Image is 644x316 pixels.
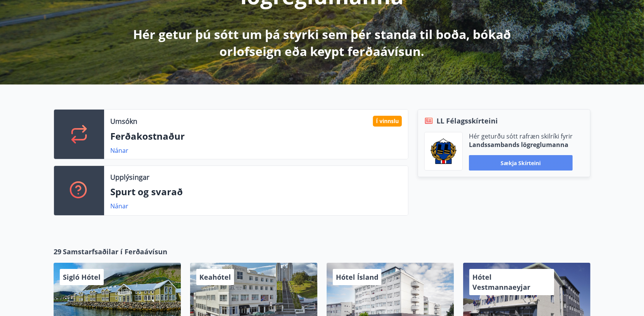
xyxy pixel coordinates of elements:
p: Spurt og svarað [110,185,402,198]
span: LL Félagsskírteini [437,116,498,126]
span: Keahótel [199,272,231,282]
span: Hótel Vestmannaeyjar [472,272,530,292]
div: Í vinnslu [373,116,402,127]
p: Umsókn [110,116,137,126]
p: Hér getur þú sótt um þá styrki sem þér standa til boða, bókað orlofseign eða keypt ferðaávísun. [118,26,526,60]
span: 29 [54,247,61,257]
p: Ferðakostnaður [110,130,402,143]
span: Samstarfsaðilar í Ferðaávísun [63,247,167,257]
p: Upplýsingar [110,172,149,182]
a: Nánar [110,146,128,155]
p: Hér geturðu sótt rafræn skilríki fyrir [469,132,573,140]
span: Hótel Ísland [336,272,378,282]
a: Nánar [110,202,128,210]
span: Sigló Hótel [63,272,101,282]
p: Landssambands lögreglumanna [469,140,573,149]
img: 1cqKbADZNYZ4wXUG0EC2JmCwhQh0Y6EN22Kw4FTY.png [430,139,457,164]
button: Sækja skírteini [469,155,573,171]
